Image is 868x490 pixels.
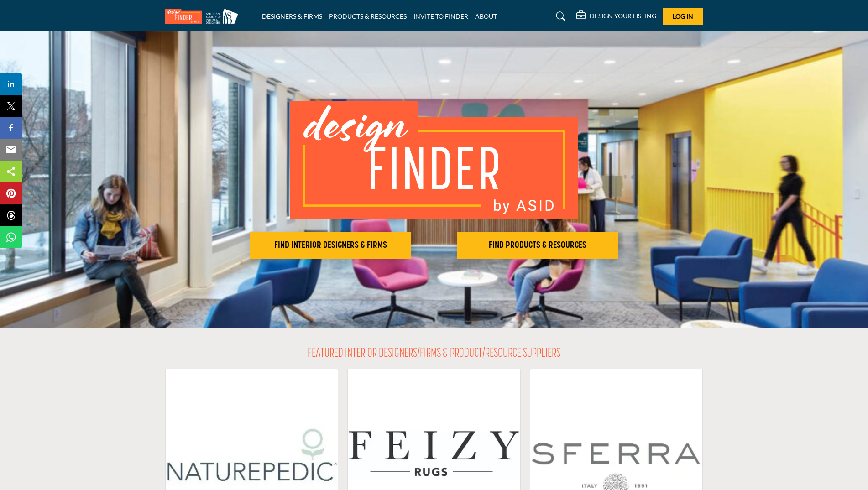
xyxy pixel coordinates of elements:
a: INVITE TO FINDER [413,12,468,20]
button: Log In [663,8,703,25]
a: PRODUCTS & RESOURCES [329,12,407,20]
h2: FEATURED INTERIOR DESIGNERS/FIRMS & PRODUCT/RESOURCE SUPPLIERS [308,346,560,362]
img: image [290,101,578,219]
a: Search [547,9,571,24]
img: Site Logo [165,9,243,24]
button: FIND INTERIOR DESIGNERS & FIRMS [250,232,411,259]
a: ABOUT [475,12,497,20]
h2: FIND INTERIOR DESIGNERS & FIRMS [252,240,408,251]
h2: FIND PRODUCTS & RESOURCES [460,240,616,251]
h5: DESIGN YOUR LISTING [590,12,656,20]
div: DESIGN YOUR LISTING [576,11,656,22]
button: FIND PRODUCTS & RESOURCES [457,232,618,259]
span: Log In [673,12,693,20]
a: DESIGNERS & FIRMS [262,12,322,20]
